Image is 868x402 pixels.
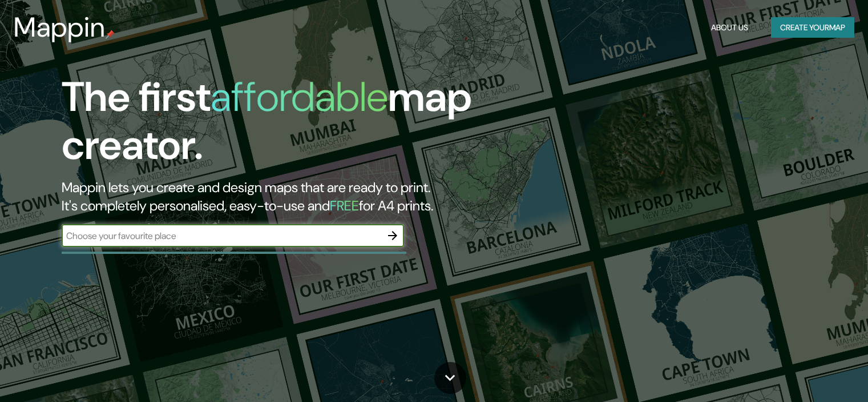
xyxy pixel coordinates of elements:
h5: FREE [330,197,359,214]
h2: Mappin lets you create and design maps that are ready to print. It's completely personalised, eas... [62,178,496,215]
h1: The first map creator. [62,73,496,178]
button: About Us [706,17,753,38]
img: mappin-pin [106,30,115,39]
button: Create yourmap [771,17,854,38]
input: Choose your favourite place [62,229,381,242]
h3: Mappin [14,11,106,43]
h1: affordable [211,70,388,124]
iframe: Help widget launcher [766,357,855,389]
